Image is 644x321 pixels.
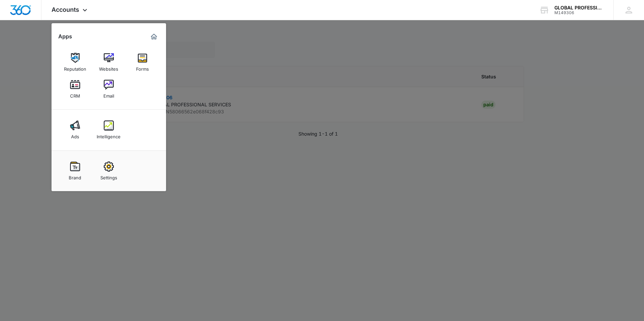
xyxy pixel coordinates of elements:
[71,131,79,139] div: Ads
[58,33,72,40] h2: Apps
[103,90,114,99] div: Email
[52,6,79,13] span: Accounts
[554,5,604,10] div: account name
[62,158,88,184] a: Brand
[99,63,118,72] div: Websites
[62,117,88,143] a: Ads
[96,49,122,75] a: Websites
[554,10,604,15] div: account id
[149,31,159,42] a: Marketing 360® Dashboard
[96,76,122,102] a: Email
[130,49,155,75] a: Forms
[96,117,122,143] a: Intelligence
[96,158,122,184] a: Settings
[62,49,88,75] a: Reputation
[64,63,86,72] div: Reputation
[136,63,149,72] div: Forms
[97,131,121,139] div: Intelligence
[100,172,117,180] div: Settings
[70,90,80,99] div: CRM
[69,172,81,180] div: Brand
[62,76,88,102] a: CRM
